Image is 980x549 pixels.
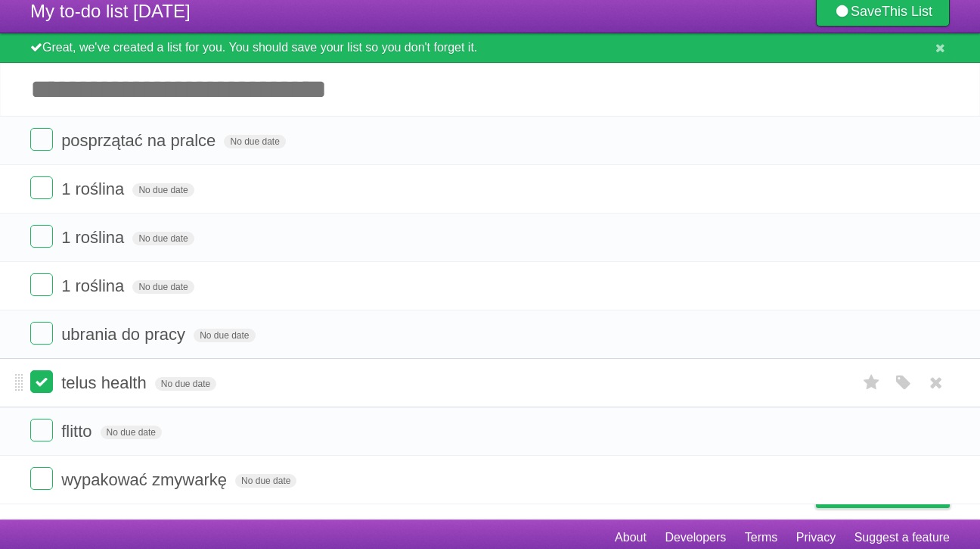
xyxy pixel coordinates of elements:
[857,370,886,395] label: Star task
[61,228,128,247] span: 1 roślina
[61,470,231,489] span: wypakować zmywarkę
[30,176,53,199] label: Done
[848,481,942,507] span: Buy me a coffee
[61,276,128,295] span: 1 roślina
[235,474,296,488] span: No due date
[132,232,194,245] span: No due date
[30,225,53,248] label: Done
[30,467,53,490] label: Done
[224,135,285,148] span: No due date
[882,4,932,19] b: This List
[61,325,189,344] span: ubrania do pracy
[61,131,219,150] span: posprzątać na pralce
[61,179,128,198] span: 1 roślina
[30,1,191,21] span: My to-do list [DATE]
[132,183,194,197] span: No due date
[30,370,53,393] label: Done
[30,322,53,345] label: Done
[30,128,53,151] label: Done
[155,377,216,391] span: No due date
[61,373,150,392] span: telus health
[194,329,255,342] span: No due date
[61,422,95,441] span: flitto
[101,426,162,439] span: No due date
[30,273,53,296] label: Done
[30,419,53,441] label: Done
[132,280,194,294] span: No due date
